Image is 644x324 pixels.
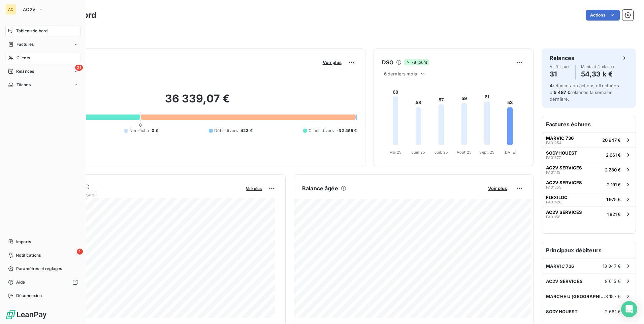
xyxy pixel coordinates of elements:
span: FA01415 [546,170,560,174]
span: Débit divers [214,128,238,134]
span: Non-échu [129,128,149,134]
tspan: Mai 25 [389,150,401,155]
span: 5 487 € [554,90,570,95]
span: FA01377 [546,156,561,160]
tspan: Sept. 25 [479,150,494,155]
span: 3 157 € [605,294,621,299]
span: AC2V SERVICES [546,180,582,185]
span: Clients [17,55,30,61]
span: À effectuer [550,65,570,69]
span: MARVIC 736 [546,135,574,141]
h6: DSO [382,58,393,66]
span: Tâches [17,82,31,88]
span: Aide [16,279,25,285]
button: Actions [586,10,620,21]
span: AC2V SERVICES [546,209,582,215]
span: AC2V SERVICES [546,279,583,284]
tspan: Juil. 25 [434,150,448,155]
tspan: Juin 25 [411,150,425,155]
button: SODYHOUESTFA013772 661 € [542,147,636,162]
tspan: Août 25 [457,150,472,155]
span: FLEXILOC [546,195,568,200]
span: MARVIC 736 [546,263,574,269]
span: 8 615 € [605,279,621,284]
span: 4 [550,83,553,88]
span: AC2V [23,7,35,12]
span: 0 € [152,128,158,134]
span: -32 465 € [336,128,357,134]
img: Logo LeanPay [5,309,47,320]
span: Déconnexion [16,293,42,299]
span: 1 [77,249,83,255]
h4: 54,33 k € [581,69,615,79]
a: Aide [5,277,80,288]
button: Voir plus [244,185,264,191]
h2: 36 339,07 € [38,92,357,112]
span: Factures [17,41,34,47]
button: AC2V SERVICESFA011561 821 € [542,206,636,221]
h6: Balance âgée [302,184,338,192]
span: Imports [16,239,31,245]
span: 6 derniers mois [384,71,417,76]
h6: Relances [550,54,574,62]
tspan: [DATE] [504,150,516,155]
span: Chiffre d'affaires mensuel [38,191,241,198]
span: 1 975 € [606,197,621,202]
h6: Principaux débiteurs [542,242,636,258]
span: 31 [75,65,83,71]
span: 2 661 € [605,309,621,314]
span: SODYHOUEST [546,150,577,156]
span: AC2V SERVICES [546,165,582,170]
button: AC2V SERVICESFA013552 191 € [542,177,636,192]
button: Voir plus [486,185,509,191]
span: 2 280 € [605,167,621,172]
span: FA01156 [546,215,560,219]
h4: 31 [550,69,570,79]
button: FLEXILOCFA014261 975 € [542,192,636,206]
button: AC2V SERVICESFA014152 280 € [542,162,636,177]
button: MARVIC 736FA0125420 947 € [542,132,636,147]
span: Voir plus [323,60,342,65]
span: Voir plus [488,186,507,191]
span: 13 847 € [603,263,621,269]
span: Paramètres et réglages [16,266,62,272]
span: Tableau de bord [16,28,47,34]
span: FA01355 [546,185,561,189]
span: 2 661 € [606,152,621,158]
div: Open Intercom Messenger [621,301,637,317]
span: 2 191 € [607,182,621,187]
span: relances ou actions effectuées et relancés la semaine dernière. [550,83,619,102]
span: 0 [139,122,142,128]
div: AC [5,4,16,15]
h6: Factures échues [542,116,636,132]
button: Voir plus [321,59,344,65]
span: Voir plus [246,186,262,191]
span: Notifications [16,252,41,258]
span: Montant à relancer [581,65,615,69]
span: 1 821 € [607,212,621,217]
span: 20 947 € [602,137,621,143]
span: FA01426 [546,200,561,204]
span: SODYHOUEST [546,309,578,314]
span: FA01254 [546,141,561,145]
span: MARCHE U [GEOGRAPHIC_DATA] [546,294,605,299]
span: -8 jours [404,59,429,65]
span: 423 € [240,128,253,134]
span: Relances [16,68,34,74]
span: Crédit divers [309,128,334,134]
